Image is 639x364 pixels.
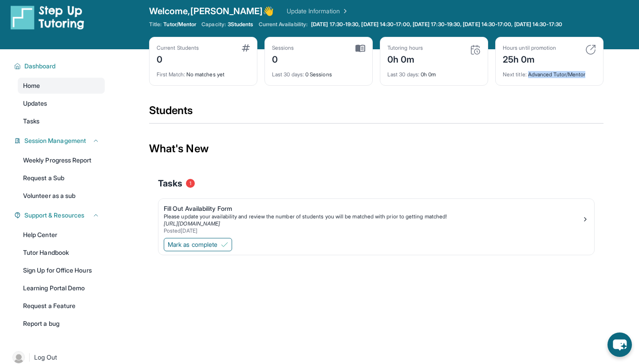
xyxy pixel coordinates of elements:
span: Support & Resources [24,211,84,220]
span: 3 Students [228,21,253,28]
div: Fill Out Availability Form [164,204,582,213]
a: Fill Out Availability FormPlease update your availability and review the number of students you w... [158,199,594,236]
span: Tasks [23,117,39,126]
span: Title: [149,21,162,28]
div: 0h 0m [387,51,423,66]
a: Help Center [18,227,105,243]
div: Tutoring hours [387,44,423,51]
span: Log Out [34,353,57,362]
span: Last 30 days : [272,71,304,78]
span: Welcome, [PERSON_NAME] 👋 [149,5,274,17]
a: Weekly Progress Report [18,152,105,168]
img: user-img [12,351,25,364]
a: Request a Sub [18,170,105,186]
button: chat-button [607,332,632,357]
span: Tasks [158,177,182,190]
div: 0 [157,51,199,66]
img: card [242,44,250,51]
a: Update Information [287,7,349,16]
div: Please update your availability and review the number of students you will be matched with prior ... [164,213,582,220]
div: 25h 0m [503,51,556,66]
a: Learning Portal Demo [18,280,105,296]
span: 1 [186,179,195,188]
img: card [585,44,596,55]
span: Last 30 days : [387,71,419,78]
div: Sessions [272,44,294,51]
img: Mark as complete [221,241,228,248]
div: 0 Sessions [272,66,365,78]
a: Tutor Handbook [18,245,105,261]
div: Students [149,103,603,123]
button: Mark as complete [164,238,232,251]
span: | [28,352,31,363]
div: What's New [149,129,603,168]
a: Home [18,78,105,94]
span: Session Management [24,136,86,145]
a: Sign Up for Office Hours [18,262,105,278]
span: Home [23,81,40,90]
img: logo [11,5,84,30]
div: Current Students [157,44,199,51]
img: Chevron Right [340,7,349,16]
div: Hours until promotion [503,44,556,51]
img: card [355,44,365,52]
span: Updates [23,99,47,108]
span: First Match : [157,71,185,78]
a: Volunteer as a sub [18,188,105,204]
div: Advanced Tutor/Mentor [503,66,596,78]
a: Report a bug [18,316,105,332]
span: Current Availability: [259,21,308,28]
div: No matches yet [157,66,250,78]
span: [DATE] 17:30-19:30, [DATE] 14:30-17:00, [DATE] 17:30-19:30, [DATE] 14:30-17:00, [DATE] 14:30-17:30 [311,21,562,28]
a: Tasks [18,113,105,129]
img: card [470,44,481,55]
span: Capacity: [201,21,226,28]
span: Mark as complete [168,240,217,249]
div: 0h 0m [387,66,481,78]
button: Session Management [21,136,99,145]
a: Updates [18,95,105,111]
div: 0 [272,51,294,66]
a: [URL][DOMAIN_NAME] [164,220,220,227]
span: Tutor/Mentor [163,21,196,28]
button: Dashboard [21,62,99,71]
a: [DATE] 17:30-19:30, [DATE] 14:30-17:00, [DATE] 17:30-19:30, [DATE] 14:30-17:00, [DATE] 14:30-17:30 [309,21,564,28]
div: Posted [DATE] [164,227,582,234]
a: Request a Feature [18,298,105,314]
span: Next title : [503,71,527,78]
span: Dashboard [24,62,56,71]
button: Support & Resources [21,211,99,220]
